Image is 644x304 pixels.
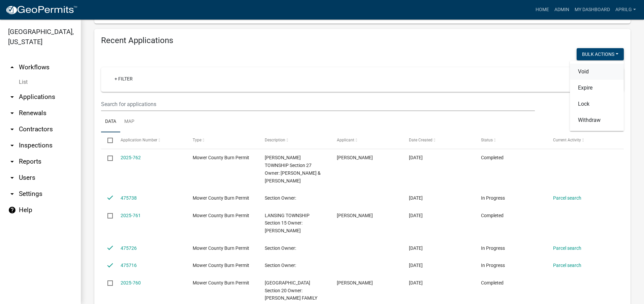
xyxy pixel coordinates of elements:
[193,263,249,268] span: Mower County Burn Permit
[265,195,296,201] span: Section Owner:
[120,111,138,133] a: Map
[337,280,373,285] span: APRIL GRABAU
[402,132,475,148] datatable-header-cell: Date Created
[8,190,16,198] i: arrow_drop_down
[265,245,296,251] span: Section Owner:
[481,155,504,160] span: Completed
[193,155,249,160] span: Mower County Burn Permit
[265,138,285,142] span: Description
[193,195,249,201] span: Mower County Burn Permit
[8,174,16,182] i: arrow_drop_down
[109,73,138,85] a: + Filter
[475,132,547,148] datatable-header-cell: Status
[409,263,423,268] span: 09/09/2025
[553,195,581,201] a: Parcel search
[101,97,535,111] input: Search for applications
[572,3,613,16] a: My Dashboard
[265,155,321,183] span: MARSHALL TOWNSHIP Section 27 Owner: SHAW JON A & SANDRA A
[193,138,201,142] span: Type
[409,245,423,251] span: 09/09/2025
[121,245,137,251] a: 475726
[101,36,624,45] h4: Recent Applications
[193,280,249,285] span: Mower County Burn Permit
[8,63,16,71] i: arrow_drop_up
[121,280,141,285] a: 2025-760
[409,155,423,160] span: 09/09/2025
[481,280,504,285] span: Completed
[552,3,572,16] a: Admin
[409,213,423,218] span: 09/09/2025
[8,141,16,149] i: arrow_drop_down
[570,61,624,131] div: Bulk Actions
[8,125,16,133] i: arrow_drop_down
[570,112,624,128] button: Withdraw
[409,138,432,142] span: Date Created
[114,132,186,148] datatable-header-cell: Application Number
[533,3,552,16] a: Home
[193,213,249,218] span: Mower County Burn Permit
[121,263,137,268] a: 475716
[547,132,619,148] datatable-header-cell: Current Activity
[409,280,423,285] span: 09/08/2025
[577,48,624,60] button: Bulk Actions
[481,245,505,251] span: In Progress
[186,132,258,148] datatable-header-cell: Type
[337,138,354,142] span: Applicant
[481,195,505,201] span: In Progress
[121,195,137,201] a: 475738
[570,96,624,112] button: Lock
[193,245,249,251] span: Mower County Burn Permit
[265,213,310,234] span: LANSING TOWNSHIP Section 15 Owner: PENKAVA KENNETH M
[481,263,505,268] span: In Progress
[121,155,141,160] a: 2025-762
[8,206,16,214] i: help
[553,138,581,142] span: Current Activity
[553,263,581,268] a: Parcel search
[101,111,120,133] a: Data
[258,132,330,148] datatable-header-cell: Description
[121,213,141,218] a: 2025-761
[121,138,157,142] span: Application Number
[570,64,624,80] button: Void
[481,213,504,218] span: Completed
[337,213,373,218] span: APRIL GRABAU
[330,132,402,148] datatable-header-cell: Applicant
[570,80,624,96] button: Expire
[553,245,581,251] a: Parcel search
[8,158,16,166] i: arrow_drop_down
[409,195,423,201] span: 09/09/2025
[8,93,16,101] i: arrow_drop_down
[613,3,639,16] a: aprilg
[265,263,296,268] span: Section Owner:
[481,138,493,142] span: Status
[337,155,373,160] span: Jon Shaw
[8,109,16,117] i: arrow_drop_down
[101,132,114,148] datatable-header-cell: Select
